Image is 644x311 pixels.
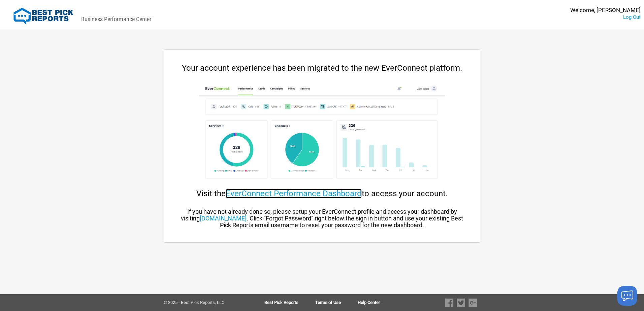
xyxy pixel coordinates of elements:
[617,286,637,306] button: Launch chat
[178,208,466,229] div: If you have not already done so, please setup your EverConnect profile and access your dashboard ...
[315,300,358,305] a: Terms of Use
[13,8,73,25] img: Best Pick Reports Logo
[226,189,362,198] a: EverConnect Performance Dashboard
[358,300,380,305] a: Help Center
[164,300,243,305] div: © 2025 - Best Pick Reports, LLC
[199,83,445,184] img: cp-dashboard.png
[200,215,247,222] a: [DOMAIN_NAME]
[178,63,466,73] div: Your account experience has been migrated to the new EverConnect platform.
[623,14,641,20] a: Log Out
[570,7,641,14] div: Welcome, [PERSON_NAME]
[264,300,315,305] a: Best Pick Reports
[178,189,466,198] div: Visit the to access your account.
